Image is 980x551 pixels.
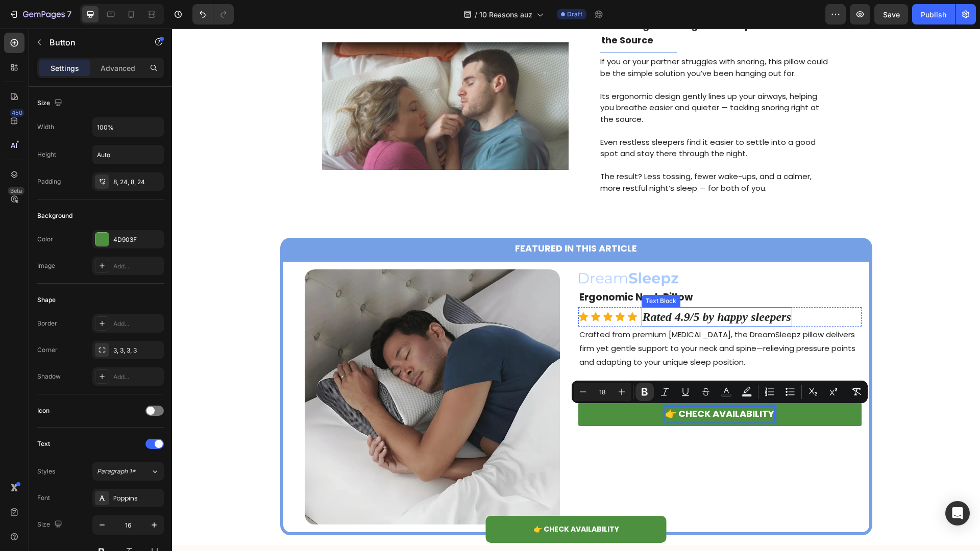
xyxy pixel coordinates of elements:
div: Height [37,150,56,159]
span: Save [883,10,900,19]
a: 👉 CHECK AVAILABILITY [314,487,495,514]
img: 1732010474-Scherm%C2%ADafbeelding%202024-11-19%20om%2011.00.33.png [150,14,397,141]
div: Color [37,235,53,244]
p: 7 [67,8,71,20]
span: FEATURED IN THIS ARTICLE [343,213,465,226]
div: Corner [37,345,58,355]
div: Padding [37,177,61,186]
p: Even restless sleepers find it easier to settle into a good spot and stay there through the night. [428,108,657,131]
div: Beta [8,187,24,195]
span: 👉 CHECK AVAILABILITY [361,495,447,506]
div: 8, 24, 8, 24 [113,178,161,187]
div: Undo/Redo [192,4,234,24]
div: Size [37,96,64,110]
div: Shape [37,295,56,305]
div: 450 [10,109,24,117]
a: Rich Text Editor. Editing area: main [406,374,690,397]
img: gempages_571092636610331520-c096c31e-49f8-455e-aa77-1fee2cab4165.png [406,241,508,259]
div: Poppins [113,494,161,503]
div: Styles [37,467,55,476]
div: Font [37,493,50,503]
button: Save [874,4,908,24]
div: Publish [921,9,946,20]
span: Draft [567,10,582,19]
div: Rich Text Editor. Editing area: main [493,378,602,393]
button: Paragraph 1* [92,462,164,481]
div: Shadow [37,372,61,381]
div: Editor contextual toolbar [572,381,868,403]
div: 4D903F [113,235,161,244]
div: Add... [113,372,161,382]
div: Text Block [472,268,506,277]
div: Add... [113,262,161,271]
span: 10 Reasons auz [479,9,532,20]
p: Advanced [101,63,135,73]
div: Rich Text Editor. Editing area: main [406,298,690,369]
div: Rich Text Editor. Editing area: main [428,27,658,166]
div: Image [37,261,55,270]
div: Text [37,439,50,448]
input: Auto [93,145,163,164]
strong: Ergonomic Neck Pillow [407,262,521,275]
button: Publish [912,4,955,24]
div: Width [37,122,54,132]
div: Border [37,319,57,328]
div: Rich Text Editor. Editing area: main [470,279,620,298]
p: Button [50,36,136,48]
p: Crafted from premium [MEDICAL_DATA], the DreamSleepz pillow delivers firm yet gentle support to y... [407,299,689,340]
div: Size [37,518,64,532]
p: If you or your partner struggles with snoring, this pillow could be the simple solution you’ve be... [428,28,657,51]
div: Add... [113,319,161,329]
span: Paragraph 1* [97,467,136,476]
span: / [475,9,477,20]
div: Background [37,211,72,220]
iframe: Design area [172,29,980,551]
p: Settings [51,63,79,73]
div: 3, 3, 3, 3 [113,346,161,355]
p: Its ergonomic design gently lines up your airways, helping you breathe easier and quieter — tackl... [428,62,657,97]
div: Icon [37,406,50,415]
input: Auto [93,118,163,136]
p: The result? Less tossing, fewer wake-ups, and a calmer, more restful night’s sleep — for both of ... [428,142,657,165]
button: 7 [4,4,76,24]
img: gempages_556265086302290980-c143296b-f738-42c1-ba1d-99b43f06e94c.jpg [133,241,388,496]
div: Open Intercom Messenger [945,501,970,525]
strong: 👉 CHECK AVAILABILITY [493,379,602,391]
strong: Rated 4.9/5 by happy sleepers [471,282,619,295]
p: The result? Deep, uninterrupted rest. Every single night. [407,354,689,368]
